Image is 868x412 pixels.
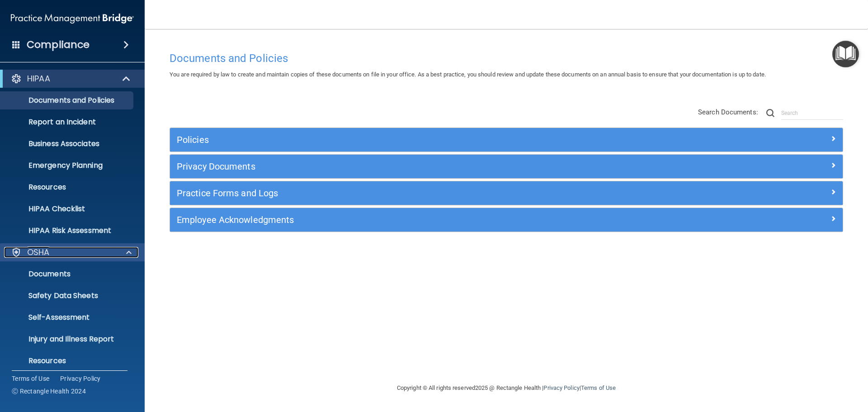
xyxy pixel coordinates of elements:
[6,96,129,105] p: Documents and Policies
[177,213,836,227] a: Employee Acknowledgments
[11,247,132,258] a: OSHA
[832,41,859,67] button: Open Resource Center
[12,387,86,396] span: Ⓒ Rectangle Health 2024
[6,270,129,279] p: Documents
[170,52,843,64] h4: Documents and Policies
[698,108,758,116] span: Search Documents:
[27,73,50,84] p: HIPAA
[177,188,668,198] h5: Practice Forms and Logs
[6,335,129,344] p: Injury and Illness Report
[6,313,129,322] p: Self-Assessment
[11,73,131,84] a: HIPAA
[12,374,49,383] a: Terms of Use
[177,186,836,200] a: Practice Forms and Logs
[712,348,857,384] iframe: Drift Widget Chat Controller
[341,374,671,403] div: Copyright © All rights reserved 2025 @ Rectangle Health | |
[177,161,668,171] h5: Privacy Documents
[170,71,766,78] span: You are required by law to create and maintain copies of these documents on file in your office. ...
[6,183,129,192] p: Resources
[177,133,836,147] a: Policies
[781,106,843,120] input: Search
[27,247,50,258] p: OSHA
[11,9,134,28] img: PMB logo
[60,374,101,383] a: Privacy Policy
[6,204,129,213] p: HIPAA Checklist
[766,109,774,117] img: ic-search.3b580494.png
[177,159,836,174] a: Privacy Documents
[6,226,129,235] p: HIPAA Risk Assessment
[6,161,129,170] p: Emergency Planning
[6,118,129,127] p: Report an Incident
[543,384,579,391] a: Privacy Policy
[177,135,668,145] h5: Policies
[581,384,616,391] a: Terms of Use
[177,215,668,225] h5: Employee Acknowledgments
[6,291,129,300] p: Safety Data Sheets
[27,38,90,51] h4: Compliance
[6,139,129,148] p: Business Associates
[6,356,129,365] p: Resources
